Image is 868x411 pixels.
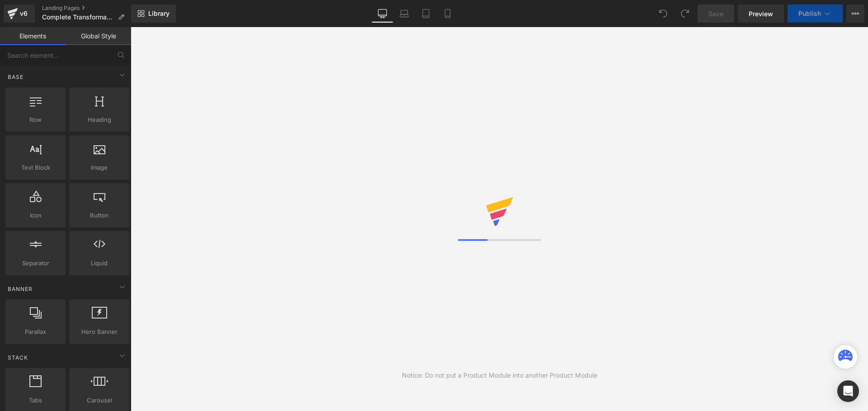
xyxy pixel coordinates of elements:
a: v6 [4,5,35,23]
span: Publish [798,10,821,17]
span: Preview [749,9,773,18]
a: Landing Pages [42,5,132,12]
span: Tabs [8,396,63,405]
a: Global Style [66,27,131,45]
div: v6 [18,8,29,19]
span: Library [148,9,170,18]
div: Open Intercom Messenger [837,380,859,402]
span: Hero Banner [72,327,127,337]
span: Save [708,9,723,18]
a: Preview [738,5,784,23]
button: More [846,5,864,23]
a: Tablet [415,5,437,23]
span: Text Block [8,163,63,172]
span: Heading [72,115,127,125]
span: Base [7,73,24,81]
span: Button [72,211,127,220]
span: Carousel [72,396,127,405]
span: Separator [8,259,63,268]
span: Banner [7,285,33,293]
span: Liquid [72,259,127,268]
a: Laptop [393,5,415,23]
span: Image [72,163,127,172]
span: Complete Transformation [42,14,114,21]
span: Stack [7,353,29,362]
button: Undo [654,5,672,23]
span: Icon [8,211,63,220]
a: Desktop [372,5,393,23]
button: Publish [788,5,843,23]
button: Redo [676,5,694,23]
a: Mobile [437,5,458,23]
span: Parallax [8,327,63,337]
a: New Library [131,5,176,23]
span: Row [8,115,63,125]
div: Notice: Do not put a Product Module into another Product Module [402,370,597,380]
